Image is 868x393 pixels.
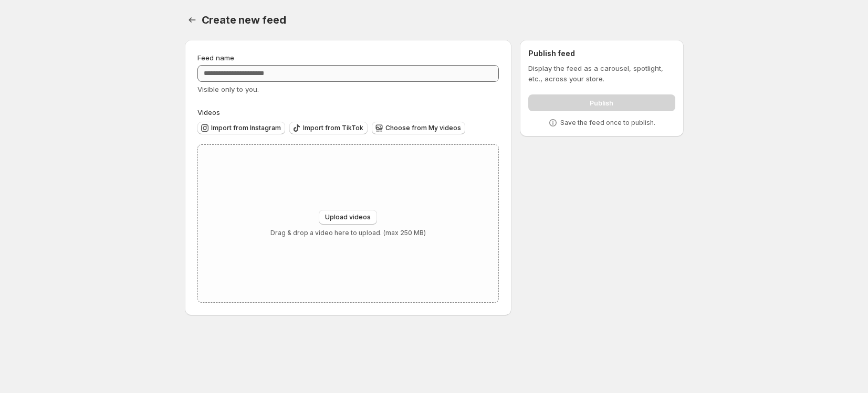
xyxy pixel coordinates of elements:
button: Upload videos [319,210,377,225]
span: Import from Instagram [211,124,281,132]
span: Visible only to you. [197,85,259,93]
span: Videos [197,108,220,116]
span: Import from TikTok [303,124,363,132]
button: Import from Instagram [197,122,285,134]
button: Import from TikTok [289,122,368,134]
p: Display the feed as a carousel, spotlight, etc., across your store. [528,63,675,84]
span: Choose from My videos [385,124,461,132]
button: Settings [185,13,200,27]
h2: Publish feed [528,48,675,59]
p: Save the feed once to publish. [560,119,655,127]
span: Upload videos [325,213,371,221]
button: Choose from My videos [372,122,465,134]
span: Feed name [197,54,234,62]
span: Create new feed [202,14,286,26]
p: Drag & drop a video here to upload. (max 250 MB) [270,229,426,237]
